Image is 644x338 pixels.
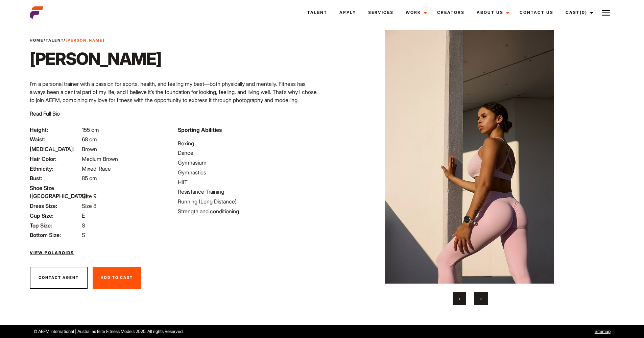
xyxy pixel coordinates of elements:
[30,221,80,230] span: Top Size:
[82,165,111,172] span: Mixed-Race
[580,10,587,15] span: (0)
[333,3,362,22] a: Apply
[30,145,80,153] span: [MEDICAL_DATA]:
[93,267,141,289] button: Add To Cast
[514,3,559,22] a: Contact Us
[178,126,222,133] strong: Sporting Abilities
[82,126,99,133] span: 155 cm
[30,212,80,220] span: Cup Size:
[178,139,318,147] li: Boxing
[30,184,80,200] span: Shoe Size ([GEOGRAPHIC_DATA]):
[82,232,85,238] span: S
[30,38,105,43] span: / /
[82,146,97,152] span: Brown
[82,175,97,182] span: 85 cm
[559,3,597,22] a: Cast(0)
[301,3,333,22] a: Talent
[30,155,80,163] span: Hair Color:
[30,49,161,69] h1: [PERSON_NAME]
[30,126,80,134] span: Height:
[82,155,118,162] span: Medium Brown
[431,3,471,22] a: Creators
[82,193,96,199] span: Size 9
[101,275,133,280] span: Add To Cast
[480,295,482,302] span: Next
[400,3,431,22] a: Work
[66,38,105,43] strong: [PERSON_NAME]
[30,110,60,118] button: Read Full Bio
[178,168,318,176] li: Gymnastics
[30,80,318,104] p: I’m a personal trainer with a passion for sports, health, and feeling my best—both physically and...
[30,267,88,289] button: Contact Agent
[178,178,318,186] li: HIIT
[46,38,64,43] a: Talent
[178,188,318,196] li: Resistance Training
[30,231,80,239] span: Bottom Size:
[30,165,80,173] span: Ethnicity:
[30,110,60,117] span: Read Full Bio
[30,250,74,256] a: View Polaroids
[30,135,80,143] span: Waist:
[30,38,44,43] a: Home
[595,329,611,334] a: Sitemap
[178,197,318,206] li: Running (Long Distance)
[33,328,366,335] p: © AEFM International | Australias Elite Fitness Models 2025. All rights Reserved.
[30,202,80,210] span: Dress Size:
[30,6,43,19] img: cropped-aefm-brand-fav-22-square.png
[471,3,514,22] a: About Us
[82,136,97,143] span: 68 cm
[30,174,80,182] span: Bust:
[82,222,85,229] span: S
[178,207,318,215] li: Strength and conditioning
[602,9,610,17] img: Burger icon
[178,159,318,167] li: Gymnasium
[362,3,400,22] a: Services
[82,212,85,219] span: E
[458,295,460,302] span: Previous
[178,149,318,157] li: Dance
[82,202,96,209] span: Size 8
